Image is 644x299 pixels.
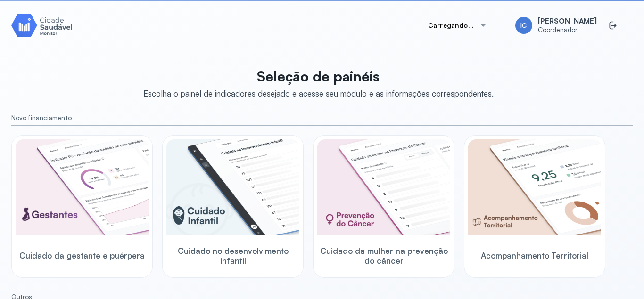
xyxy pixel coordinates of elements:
span: Cuidado no desenvolvimento infantil [166,246,299,266]
span: Coordenador [538,26,597,34]
p: Seleção de painéis [143,68,494,85]
span: Cuidado da gestante e puérpera [19,251,145,260]
img: territorial-monitoring.png [468,139,601,235]
img: child-development.png [166,139,299,235]
span: IC [520,22,527,30]
div: Escolha o painel de indicadores desejado e acesse seu módulo e as informações correspondentes. [143,89,494,98]
img: Logotipo do produto Monitor [11,12,73,39]
span: [PERSON_NAME] [538,17,597,26]
button: Carregando... [417,16,498,35]
img: pregnants.png [16,139,149,235]
span: Cuidado da mulher na prevenção do câncer [317,246,450,266]
span: Acompanhamento Territorial [481,251,588,260]
small: Novo financiamento [11,114,633,122]
img: woman-cancer-prevention-care.png [317,139,450,235]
